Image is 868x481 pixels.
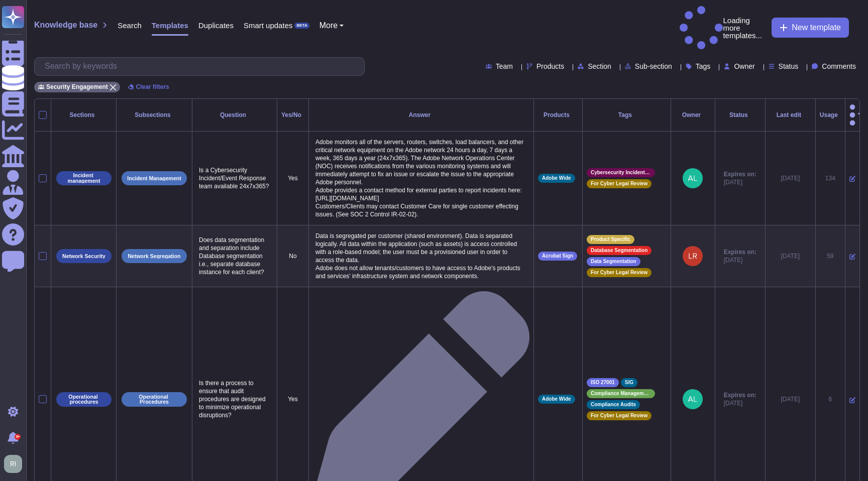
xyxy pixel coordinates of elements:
span: [DATE] [724,178,756,186]
button: New template [772,18,849,38]
span: Knowledge base [34,21,97,29]
div: Last edit [770,112,811,118]
span: More [319,22,338,30]
span: [DATE] [724,256,756,264]
p: No [281,252,304,260]
img: user [683,168,703,188]
p: Yes [281,174,304,182]
div: 59 [820,252,841,260]
span: Acrobat Sign [542,254,573,259]
span: Products [536,63,564,70]
p: Does data segmentation and separation include Database segmentation i.e., separate database insta... [196,233,273,279]
span: Team [496,63,513,70]
span: Adobe Wide [542,176,571,181]
p: Is a Cybersecurity Incident/Event Response team available 24x7x365? [196,164,273,193]
div: 134 [820,174,841,182]
span: Compliance Audits [591,402,636,407]
span: Comments [822,63,856,70]
span: Expires on: [724,391,756,399]
button: More [319,22,344,30]
span: Expires on: [724,248,756,256]
div: 6 [820,395,841,403]
div: Tags [587,112,667,118]
p: Yes [281,395,304,403]
button: user [2,453,29,475]
span: Expires on: [724,170,756,178]
div: Subsections [121,112,188,118]
p: Incident management [60,173,108,183]
input: Search by keywords [40,58,364,75]
span: Smart updates [244,22,293,29]
span: SIG [625,380,633,385]
img: user [4,455,22,473]
span: Adobe Wide [542,397,571,402]
span: New template [792,24,841,32]
p: Adobe monitors all of the servers, routers, switches, load balancers, and other critical network ... [313,136,529,221]
p: Operational procedures [60,394,108,405]
span: Status [779,63,799,70]
p: Loading more templates... [680,6,767,50]
span: For Cyber Legal Review [591,413,647,418]
p: Network Segregation [128,254,180,259]
div: [DATE] [770,395,811,403]
span: Tags [696,63,711,70]
span: For Cyber Legal Review [591,270,647,275]
span: [DATE] [724,399,756,407]
div: Usage [820,112,841,118]
div: Yes/No [281,112,304,118]
div: Answer [313,112,529,118]
img: user [683,246,703,266]
div: [DATE] [770,174,811,182]
div: 9+ [15,434,21,440]
span: Compliance Management [591,391,651,396]
div: Products [538,112,578,118]
div: [DATE] [770,252,811,260]
span: Security Engagement [46,84,108,90]
span: Sub-section [635,63,672,70]
span: Cybersecurity Incident Management [591,170,651,175]
div: Owner [675,112,711,118]
p: Network Security [62,254,105,259]
span: For Cyber Legal Review [591,181,647,186]
p: Data is segregated per customer (shared environment). Data is separated logically. All data withi... [313,229,529,283]
p: Incident Management [127,176,181,181]
span: Clear filters [136,84,169,90]
span: ISO 27001 [591,380,615,385]
span: Owner [734,63,754,70]
span: Section [588,63,611,70]
div: Status [719,112,761,118]
span: Database Segmentation [591,248,647,253]
span: Product Specific [591,237,630,242]
div: Question [196,112,273,118]
span: Data Segmentation [591,259,636,264]
img: user [683,389,703,409]
span: Templates [152,22,188,29]
span: Duplicates [198,22,234,29]
p: Operational Procedures [125,394,183,405]
p: Is there a process to ensure that audit procedures are designed to minimize operational disruptions? [196,377,273,422]
div: Sections [55,112,112,118]
div: BETA [294,23,309,29]
span: Search [118,22,142,29]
